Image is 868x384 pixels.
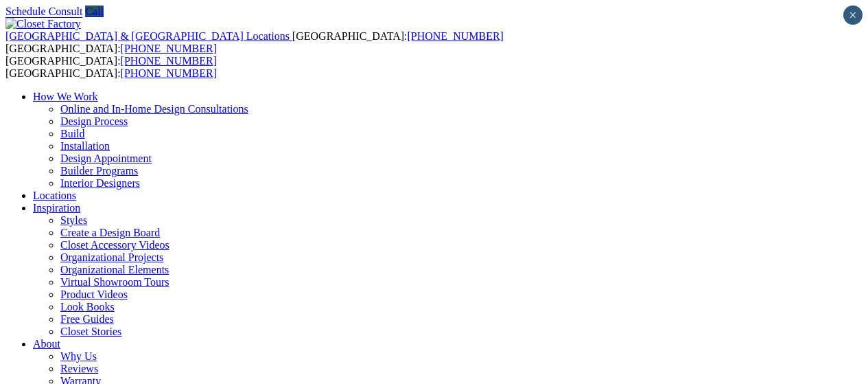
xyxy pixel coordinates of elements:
span: [GEOGRAPHIC_DATA]: [GEOGRAPHIC_DATA]: [5,55,217,79]
a: Create a Design Board [60,227,160,238]
a: How We Work [33,91,98,102]
a: Closet Accessory Videos [60,239,169,251]
a: Installation [60,140,110,152]
a: Online and In-Home Design Consultations [60,103,248,115]
a: Inspiration [33,202,80,214]
a: Organizational Projects [60,251,163,263]
a: [PHONE_NUMBER] [407,30,503,42]
a: Why Us [60,350,97,362]
a: Locations [33,190,76,201]
a: Interior Designers [60,177,140,189]
span: [GEOGRAPHIC_DATA]: [GEOGRAPHIC_DATA]: [5,30,504,54]
a: [PHONE_NUMBER] [121,55,217,67]
a: Free Guides [60,313,114,325]
a: Closet Stories [60,326,121,337]
button: Close [843,5,863,25]
a: Call [85,5,104,17]
a: Virtual Showroom Tours [60,276,169,288]
a: Product Videos [60,289,128,300]
a: Builder Programs [60,165,138,177]
a: [PHONE_NUMBER] [121,43,217,54]
a: Organizational Elements [60,264,169,275]
a: About [33,338,60,350]
span: [GEOGRAPHIC_DATA] & [GEOGRAPHIC_DATA] Locations [5,30,290,42]
a: [PHONE_NUMBER] [121,67,217,79]
a: Look Books [60,301,115,313]
a: Design Appointment [60,153,152,164]
a: Design Process [60,115,128,127]
a: [GEOGRAPHIC_DATA] & [GEOGRAPHIC_DATA] Locations [5,30,292,42]
a: Reviews [60,363,98,374]
a: Schedule Consult [5,5,82,17]
img: Closet Factory [5,18,81,30]
a: Styles [60,214,87,226]
a: Build [60,128,85,139]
